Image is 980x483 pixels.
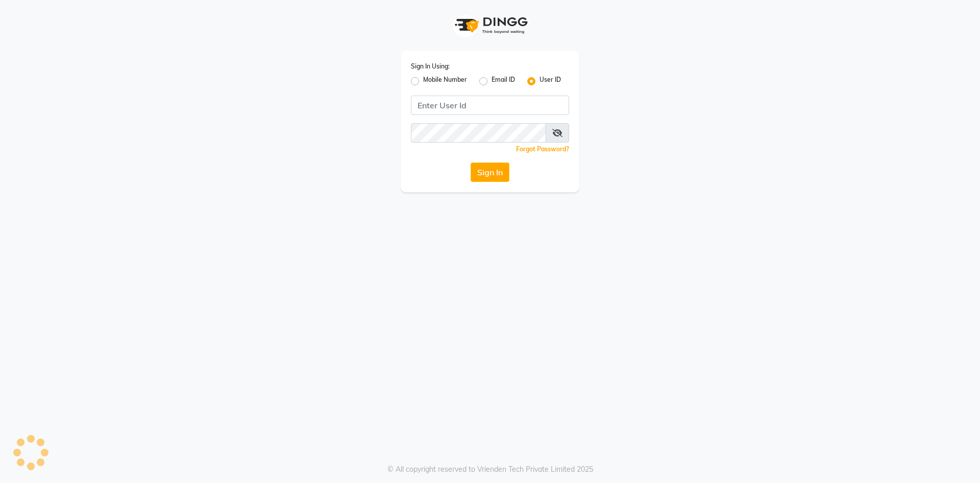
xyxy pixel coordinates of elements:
[411,96,569,115] input: Username
[516,145,569,153] a: Forgot Password?
[411,62,450,71] label: Sign In Using:
[423,75,467,87] label: Mobile Number
[471,163,509,182] button: Sign In
[449,10,531,40] img: logo1.svg
[492,75,515,87] label: Email ID
[540,75,561,87] label: User ID
[411,123,546,143] input: Username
